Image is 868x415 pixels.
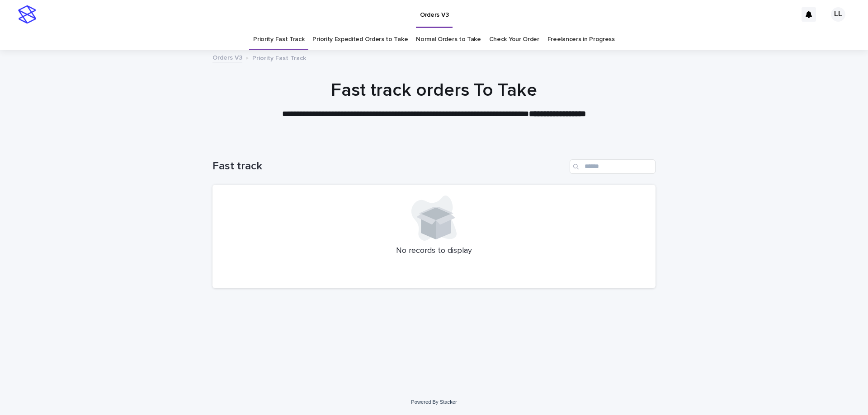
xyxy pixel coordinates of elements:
[212,79,656,101] h1: Fast track orders To Take
[252,52,306,62] p: Priority Fast Track
[212,52,242,62] a: Orders V3
[212,160,566,173] h1: Fast track
[547,29,615,50] a: Freelancers in Progress
[223,246,645,256] p: No records to display
[253,29,304,50] a: Priority Fast Track
[18,5,36,23] img: stacker-logo-s-only.png
[489,29,539,50] a: Check Your Order
[312,29,408,50] a: Priority Expedited Orders to Take
[570,159,656,174] input: Search
[831,7,845,22] div: LL
[416,29,481,50] a: Normal Orders to Take
[411,399,457,405] a: Powered By Stacker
